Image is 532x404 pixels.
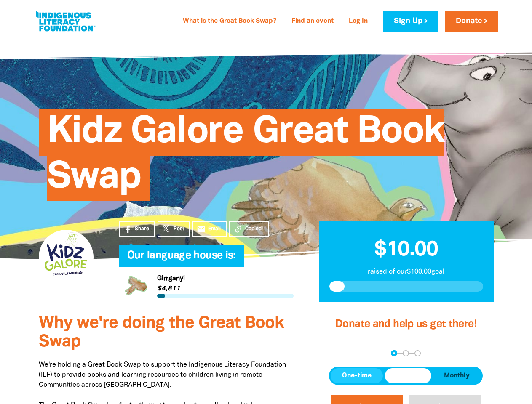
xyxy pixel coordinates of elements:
[342,371,372,381] span: One-time
[331,368,383,383] button: One-time
[158,221,190,237] a: Post
[208,225,221,233] span: Email
[445,11,498,32] a: Donate
[197,225,206,234] i: email
[433,368,481,383] button: Monthly
[383,11,438,32] a: Sign Up
[329,367,483,385] div: Donation frequency
[135,225,149,233] span: Share
[396,371,420,381] span: Weekly
[119,221,155,237] a: Share
[119,258,294,263] h6: My Team
[39,316,284,350] span: Why we're doing the Great Book Swap
[335,319,477,329] span: Donate and help us get there!
[127,251,236,267] span: Our language house is:
[286,15,339,28] a: Find an event
[403,350,409,356] button: Navigate to step 2 of 3 to enter your details
[192,221,227,237] a: emailEmail
[329,267,483,277] p: raised of our $100.00 goal
[414,350,421,356] button: Navigate to step 3 of 3 to enter your payment details
[47,115,445,201] span: Kidz Galore Great Book Swap
[444,371,470,381] span: Monthly
[385,368,431,383] button: Weekly
[344,15,373,28] a: Log In
[245,225,263,233] span: Copied!
[374,240,438,260] span: $10.00
[229,221,269,237] button: Copied!
[174,225,184,233] span: Post
[391,350,397,356] button: Navigate to step 1 of 3 to enter your donation amount
[178,15,281,28] a: What is the Great Book Swap?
